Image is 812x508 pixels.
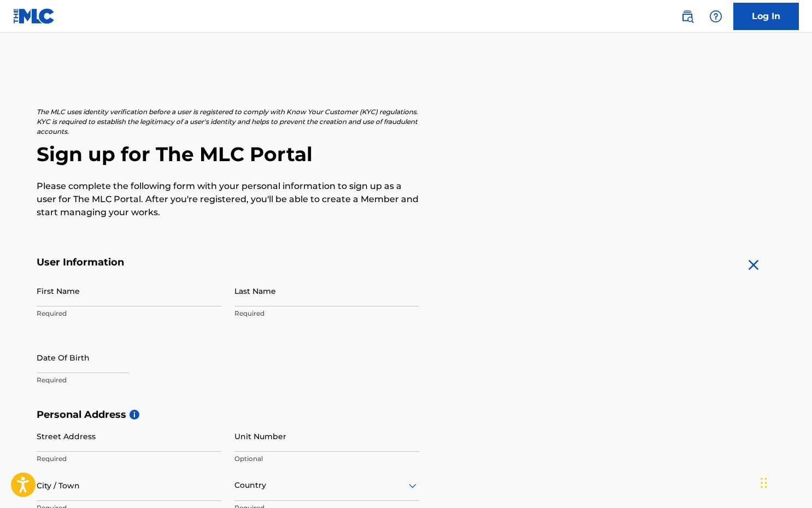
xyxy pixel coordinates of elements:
p: Required [37,454,221,464]
h5: User Information [37,256,419,269]
h5: Personal Address [37,409,775,421]
p: Please complete the following form with your personal information to sign up as a user for The ML... [37,180,419,219]
h2: Sign up for The MLC Portal [37,142,775,167]
p: Required [37,375,221,385]
img: help [709,10,722,23]
a: Log In [733,3,799,30]
p: The MLC uses identity verification before a user is registered to comply with Know Your Customer ... [37,107,419,137]
img: close [745,256,762,274]
p: Optional [234,454,419,464]
div: Help [705,5,727,27]
img: search [681,10,694,23]
a: Public Search [676,5,698,27]
p: Required [234,309,419,318]
span: i [130,410,139,420]
div: Drag [761,466,767,499]
p: Required [37,309,221,318]
iframe: Chat Widget [757,456,812,508]
img: MLC Logo [13,8,55,24]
